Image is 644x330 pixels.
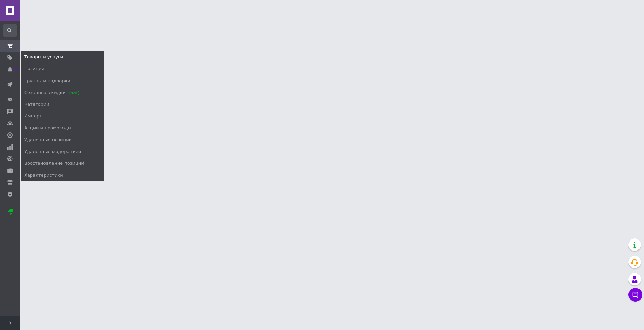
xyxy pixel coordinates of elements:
[24,89,78,96] span: Сезонные скидки
[24,172,63,178] span: Характеристики
[21,146,104,158] a: Удаленные модерацией
[24,78,70,84] span: Группы и подборки
[24,160,84,167] span: Восстановление позиций
[24,113,42,119] span: Импорт
[21,134,104,146] a: Удаленные позиции
[21,98,104,110] a: Категории
[21,63,104,75] a: Позиции
[24,137,72,143] span: Удаленные позиции
[24,66,45,72] span: Позиции
[21,122,104,134] a: Акции и промокоды
[21,158,104,169] a: Восстановление позиций
[21,110,104,122] a: Импорт
[21,169,104,181] a: Характеристики
[24,101,49,107] span: Категории
[24,125,71,131] span: Акции и промокоды
[21,75,104,87] a: Группы и подборки
[628,288,642,302] button: Чат с покупателем
[24,54,63,60] span: Товары и услуги
[24,149,81,155] span: Удаленные модерацией
[21,87,104,98] a: Сезонные скидки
